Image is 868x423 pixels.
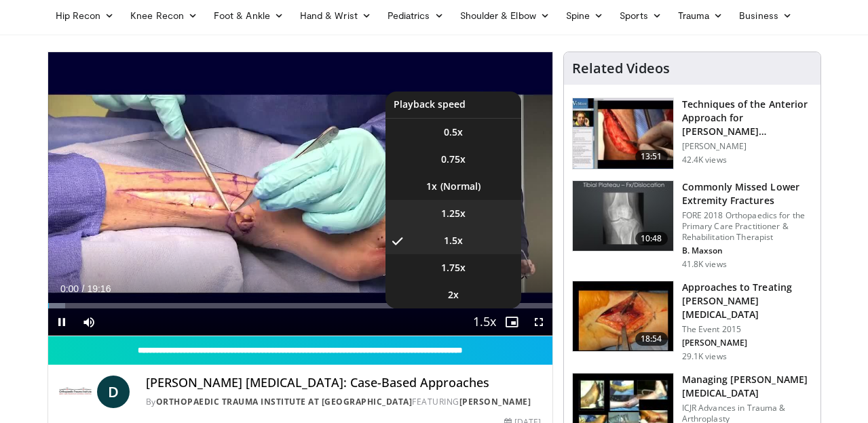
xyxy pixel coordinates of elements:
[60,283,79,294] span: 0:00
[635,332,668,346] span: 18:54
[572,98,812,169] a: 13:51 Techniques of the Anterior Approach for [PERSON_NAME] [MEDICAL_DATA] [PERSON_NAME] 42.4K views
[441,207,466,220] span: 1.25x
[572,60,670,77] h4: Related Videos
[670,2,732,29] a: Trauma
[444,234,463,247] span: 1.5x
[573,181,673,251] img: 4aa379b6-386c-4fb5-93ee-de5617843a87.150x105_q85_crop-smart_upscale.jpg
[48,2,123,29] a: Hip Recon
[426,180,437,193] span: 1x
[97,376,130,408] a: D
[206,2,292,29] a: Foot & Ankle
[635,150,668,163] span: 13:51
[558,2,611,29] a: Spine
[682,351,727,362] p: 29.1K views
[635,232,668,245] span: 10:48
[682,324,812,335] p: The Event 2015
[156,396,413,407] a: Orthopaedic Trauma Institute at [GEOGRAPHIC_DATA]
[146,396,542,408] div: By FEATURING
[611,2,670,29] a: Sports
[122,2,206,29] a: Knee Recon
[682,210,812,243] p: FORE 2018 Orthopaedics for the Primary Care Practitioner & Rehabilitation Therapist
[48,308,75,336] button: Pause
[48,303,552,308] div: Progress Bar
[731,2,800,29] a: Business
[441,261,466,275] span: 1.75x
[471,308,498,336] button: Playback Rate
[459,396,531,407] a: [PERSON_NAME]
[682,155,727,165] p: 42.4K views
[292,2,379,29] a: Hand & Wrist
[87,283,111,294] span: 19:16
[572,180,812,270] a: 10:48 Commonly Missed Lower Extremity Fractures FORE 2018 Orthopaedics for the Primary Care Pract...
[572,281,812,362] a: 18:54 Approaches to Treating [PERSON_NAME] [MEDICAL_DATA] The Event 2015 [PERSON_NAME] 29.1K views
[682,259,727,270] p: 41.8K views
[573,281,673,352] img: b2dda1fe-5346-4c93-a1b2-7c13bfae244a.150x105_q85_crop-smart_upscale.jpg
[452,2,558,29] a: Shoulder & Elbow
[146,376,542,390] h4: [PERSON_NAME] [MEDICAL_DATA]: Case-Based Approaches
[682,373,812,400] h3: Managing [PERSON_NAME] [MEDICAL_DATA]
[682,281,812,321] h3: Approaches to Treating [PERSON_NAME] [MEDICAL_DATA]
[379,2,452,29] a: Pediatrics
[448,288,459,302] span: 2x
[441,153,466,166] span: 0.75x
[682,180,812,207] h3: Commonly Missed Lower Extremity Fractures
[59,376,92,408] img: Orthopaedic Trauma Institute at UCSF
[48,52,552,336] video-js: Video Player
[682,141,812,152] p: [PERSON_NAME]
[525,308,552,336] button: Fullscreen
[682,245,812,256] p: B. Maxson
[682,338,812,348] p: [PERSON_NAME]
[498,308,525,336] button: Enable picture-in-picture mode
[82,283,85,294] span: /
[682,98,812,138] h3: Techniques of the Anterior Approach for [PERSON_NAME] [MEDICAL_DATA]
[444,125,463,139] span: 0.5x
[573,98,673,169] img: e0f65072-4b0e-47c8-b151-d5e709845aef.150x105_q85_crop-smart_upscale.jpg
[75,308,102,336] button: Mute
